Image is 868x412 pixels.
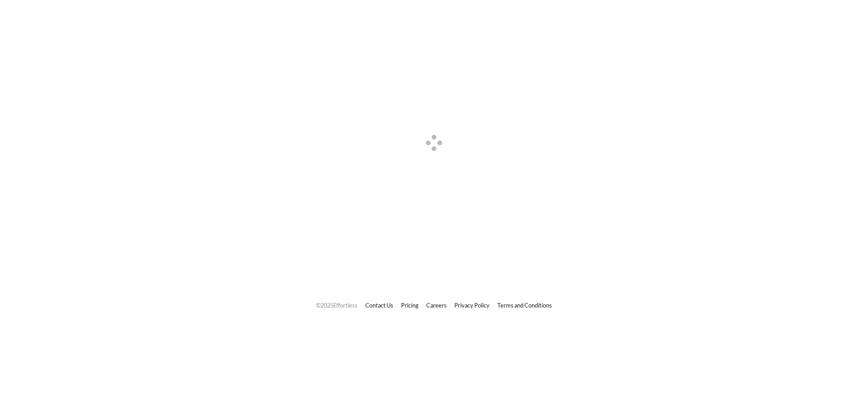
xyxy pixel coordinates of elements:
[401,302,419,309] a: Pricing
[365,302,393,309] a: Contact Us
[316,302,358,309] span: © 2025 Effortless
[426,302,447,309] a: Careers
[497,302,552,309] a: Terms and Conditions
[454,302,490,309] a: Privacy Policy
